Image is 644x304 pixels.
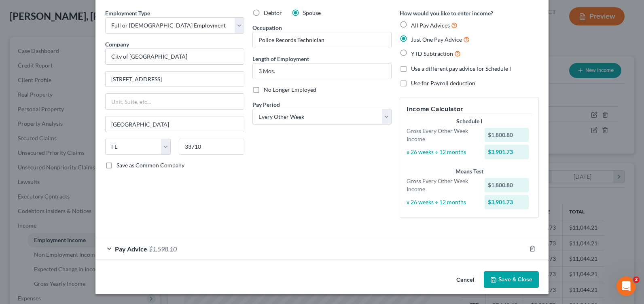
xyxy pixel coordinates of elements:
div: x 26 weeks ÷ 12 months [402,148,481,156]
div: $1,800.80 [485,178,529,192]
button: Cancel [450,272,481,288]
div: $3,901.73 [485,145,529,159]
span: Use a different pay advice for Schedule I [411,65,511,72]
span: No Longer Employed [264,86,316,93]
div: $1,800.80 [485,128,529,142]
span: Company [105,41,129,48]
label: How would you like to enter income? [400,9,493,17]
div: Gross Every Other Week Income [402,127,481,143]
input: Search company by name... [105,49,244,65]
input: Enter address... [106,72,244,87]
span: Spouse [303,9,321,16]
span: Use for Payroll deduction [411,80,475,87]
div: $3,901.73 [485,195,529,209]
div: Gross Every Other Week Income [402,177,481,193]
h5: Income Calculator [407,104,532,114]
div: Means Test [407,167,532,175]
label: Occupation [252,23,282,32]
span: 2 [633,277,640,283]
iframe: Intercom live chat [616,277,636,296]
input: ex: 2 years [253,63,391,79]
button: Save & Close [484,271,539,288]
div: Schedule I [407,117,532,125]
div: x 26 weeks ÷ 12 months [402,198,481,206]
label: Length of Employment [252,55,309,63]
span: Save as Common Company [117,162,184,169]
span: Pay Period [252,101,280,108]
input: -- [253,32,391,48]
input: Unit, Suite, etc... [106,94,244,109]
span: Employment Type [105,10,150,17]
span: YTD Subtraction [411,50,453,57]
input: Enter zip... [179,139,244,155]
span: All Pay Advices [411,22,450,29]
span: Pay Advice [115,245,147,253]
span: Debtor [264,9,282,16]
span: Just One Pay Advice [411,36,462,43]
input: Enter city... [106,116,244,132]
span: $1,598.10 [149,245,177,253]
